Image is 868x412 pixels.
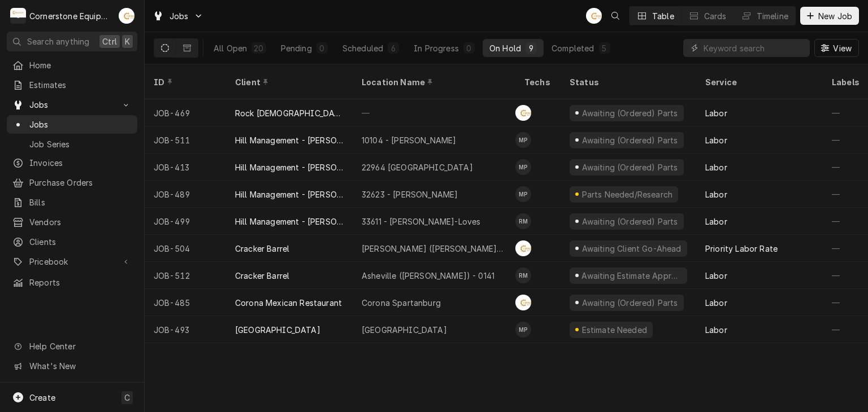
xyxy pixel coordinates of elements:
button: View [814,39,859,57]
button: Open search [606,7,624,25]
div: Matthew Pennington's Avatar [515,186,531,202]
div: Cornerstone Equipment Repair, LLC [29,10,112,22]
div: Cracker Barrel [235,243,289,255]
div: Parts Needed/Research [580,189,674,200]
div: Corona Spartanburg [362,297,441,309]
div: All Open [214,42,247,54]
div: Labor [705,107,727,119]
div: Labor [705,270,727,282]
div: 33611 - [PERSON_NAME]-Loves [362,216,480,227]
div: Awaiting (Ordered) Parts [580,107,679,119]
div: 10104 - [PERSON_NAME] [362,134,456,146]
a: Invoices [7,154,137,172]
div: Hill Management - [PERSON_NAME] [235,189,344,200]
div: 6 [390,42,397,54]
div: C [10,8,26,24]
div: Rock [DEMOGRAPHIC_DATA] [235,107,344,119]
a: Estimates [7,76,137,94]
a: Go to What's New [7,357,137,375]
div: Matthew Pennington's Avatar [515,322,531,338]
a: Job Series [7,135,137,154]
a: Vendors [7,213,137,231]
div: RM [515,268,531,283]
div: Estimate Needed [580,324,648,336]
div: [PERSON_NAME] ([PERSON_NAME]) - 0628 [362,243,506,255]
div: Hill Management - [PERSON_NAME] [235,134,344,146]
button: Search anythingCtrlK [7,32,137,51]
div: MP [515,159,531,175]
div: Table [652,10,674,22]
div: Techs [524,76,552,88]
div: JOB-489 [145,181,226,208]
div: Awaiting (Ordered) Parts [580,216,679,227]
div: Andrew Buigues's Avatar [515,105,531,121]
div: Labor [705,216,727,227]
div: AB [515,295,531,310]
div: Awaiting (Ordered) Parts [580,134,679,146]
a: Bills [7,193,137,212]
div: Labor [705,324,727,336]
div: 5 [601,42,608,54]
span: Ctrl [102,36,117,47]
span: Vendors [29,216,132,228]
div: Roberto Martinez's Avatar [515,213,531,229]
div: AB [586,8,602,24]
span: Purchase Orders [29,177,132,189]
div: JOB-413 [145,154,226,181]
div: Hill Management - [PERSON_NAME] [235,216,344,227]
div: Scheduled [342,42,383,54]
div: Corona Mexican Restaurant [235,297,342,309]
a: Reports [7,273,137,292]
span: Reports [29,277,132,288]
div: JOB-511 [145,126,226,154]
div: JOB-493 [145,316,226,343]
div: 32623 - [PERSON_NAME] [362,189,458,200]
div: AB [515,105,531,121]
div: Andrew Buigues's Avatar [586,8,602,24]
div: Labor [705,161,727,173]
span: Jobs [170,10,189,22]
span: Estimates [29,79,132,91]
div: Awaiting Client Go-Ahead [580,243,682,255]
div: Client [235,76,341,88]
div: Awaiting Estimate Approval [580,270,683,282]
span: Jobs [29,119,132,130]
a: Go to Help Center [7,337,137,356]
span: C [124,392,130,404]
div: 22964 [GEOGRAPHIC_DATA] [362,161,473,173]
div: MP [515,132,531,148]
div: Labor [705,189,727,200]
div: RM [515,213,531,229]
span: View [831,42,854,54]
div: Status [570,76,685,88]
div: Cards [704,10,727,22]
span: Search anything [27,36,89,47]
span: Create [29,393,55,402]
a: Jobs [7,115,137,134]
div: MP [515,186,531,202]
div: Priority Labor Rate [705,243,778,255]
div: Awaiting (Ordered) Parts [580,297,679,309]
input: Keyword search [704,39,804,57]
div: [GEOGRAPHIC_DATA] [362,324,447,336]
div: 9 [528,42,535,54]
div: Matthew Pennington's Avatar [515,132,531,148]
div: JOB-512 [145,262,226,289]
div: Andrew Buigues's Avatar [515,295,531,310]
a: Purchase Orders [7,173,137,192]
a: Home [7,56,137,74]
div: MP [515,322,531,338]
div: Matthew Pennington's Avatar [515,159,531,175]
div: Cracker Barrel [235,270,289,282]
span: Invoices [29,157,132,169]
div: Roberto Martinez's Avatar [515,268,531,283]
span: What's New [29,360,131,372]
div: Cornerstone Equipment Repair, LLC's Avatar [10,8,26,24]
div: Location Name [362,76,504,88]
div: ID [154,76,215,88]
div: Labor [705,297,727,309]
span: Pricebook [29,256,115,268]
div: In Progress [414,42,459,54]
div: Service [705,76,811,88]
span: Clients [29,236,132,248]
